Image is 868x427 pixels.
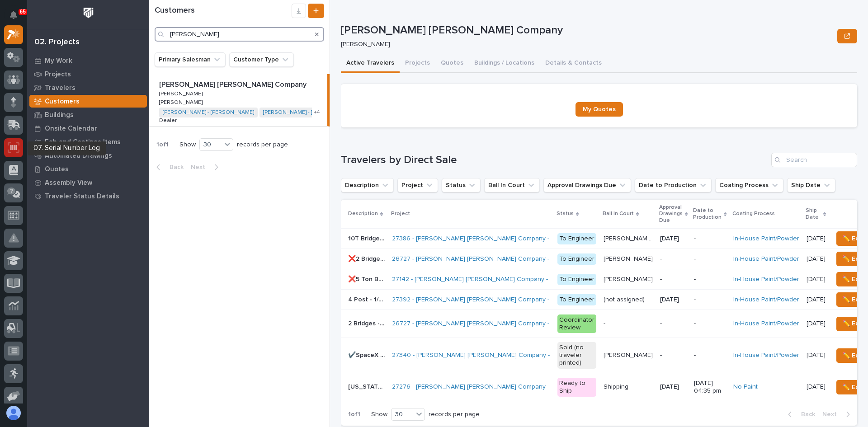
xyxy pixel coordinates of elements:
button: Next [819,410,857,418]
div: 30 [392,410,413,419]
p: Traveler Status Details [45,192,119,201]
a: Buildings [27,108,149,122]
span: Back [164,163,184,171]
p: Ben Lee Miller [604,233,655,243]
button: Project [397,178,438,192]
div: Coordinator Review [557,314,596,333]
p: 10T Bridge Kit with Risers, Includes drawings [348,233,387,243]
p: - [694,276,726,283]
p: Virginia Transformer Building 38, Shipping Dept - Modify hoist gauge from 78" to 87" [348,381,387,391]
p: [PERSON_NAME] [159,89,204,97]
span: My Quotes [583,106,616,113]
button: Ball In Court [484,178,540,192]
p: Leighton Yoder [604,253,655,263]
a: In-House Paint/Powder [733,352,799,359]
p: Status [557,209,574,219]
p: Show [371,411,387,418]
a: In-House Paint/Powder [733,296,799,304]
button: Projects [400,54,435,73]
a: 26727 - [PERSON_NAME] [PERSON_NAME] Company - AF Steel - 10 Ton Bridges [392,255,624,263]
p: Description [348,209,378,219]
p: - [694,255,726,263]
a: My Work [27,54,149,67]
a: Onsite Calendar [27,122,149,135]
h1: Travelers by Direct Sale [341,154,768,167]
a: 27340 - [PERSON_NAME] [PERSON_NAME] Company - 1 Ton Crane System [392,352,609,359]
img: Workspace Logo [80,5,97,21]
span: Next [822,410,842,418]
p: [PERSON_NAME] [PERSON_NAME] Company [159,79,308,89]
a: Travelers [27,81,149,94]
a: 27142 - [PERSON_NAME] [PERSON_NAME] Company - AF Steel - 5 Ton Bridges [392,276,620,283]
p: Project [391,209,410,219]
button: Primary Salesman [155,52,226,67]
a: Assembly View [27,176,149,189]
p: Travelers [45,84,75,92]
p: records per page [429,411,480,418]
button: Status [442,178,481,192]
p: Ship Date [806,206,821,222]
p: Zac Lechlitner [604,274,655,283]
a: Quotes [27,162,149,176]
p: - [604,318,607,328]
button: Coating Process [715,178,783,192]
a: 27392 - [PERSON_NAME] [PERSON_NAME] Company - UCT - 1/2 Ton Monorail [392,296,617,304]
p: Ashton Bontrager [604,350,655,359]
button: Notifications [4,5,23,24]
button: Details & Contacts [540,54,607,73]
a: Automated Drawings [27,149,149,162]
button: Approval Drawings Due [543,178,631,192]
button: Back [149,163,187,171]
p: - [660,320,687,328]
span: Next [191,163,211,171]
button: Date to Production [635,178,712,192]
p: [DATE] [807,320,826,328]
p: 2 Bridges - 46' 8-3/4" Bridges [348,318,387,328]
a: In-House Paint/Powder [733,276,799,283]
a: In-House Paint/Powder [733,255,799,263]
p: - [694,352,726,359]
p: 1 of 1 [341,404,368,426]
p: [DATE] [660,296,687,304]
h1: Customers [155,6,292,16]
div: 02. Projects [34,38,80,47]
input: Search [771,153,857,167]
div: To Engineer [557,253,596,265]
div: Notifications65 [11,11,23,25]
input: Search [155,27,324,42]
p: [DATE] [807,383,826,391]
a: No Paint [733,383,758,391]
a: [PERSON_NAME] - [PERSON_NAME] [263,109,354,116]
p: Assembly View [45,179,92,187]
a: In-House Paint/Powder [733,320,799,328]
p: ✔️SpaceX - Hawthorne - 1 Ton Crane System [348,350,387,359]
button: users-avatar [4,404,23,422]
p: Show [179,141,196,149]
p: ❌5 Ton Bridges [348,274,387,283]
p: Shipping [604,381,630,391]
p: - [694,296,726,304]
p: Automated Drawings [45,152,112,160]
a: [PERSON_NAME] - [PERSON_NAME] [163,109,254,116]
p: [DATE] [807,235,826,243]
span: + 4 [314,110,320,115]
button: Back [781,410,819,418]
p: 65 [20,9,26,15]
div: To Engineer [557,233,596,244]
a: In-House Paint/Powder [733,235,799,243]
a: My Quotes [576,102,623,117]
p: Date to Production [693,206,722,222]
p: Projects [45,70,71,79]
p: [DATE] [660,235,687,243]
a: 26727 - [PERSON_NAME] [PERSON_NAME] Company - AF Steel - 10 Ton Bridges [392,320,624,328]
p: [PERSON_NAME] [341,41,830,48]
p: [DATE] 04:35 pm [694,380,726,395]
p: Ball In Court [603,209,634,219]
p: Coating Process [732,209,775,219]
p: - [660,276,687,283]
p: [DATE] [807,352,826,359]
button: Next [187,163,226,171]
p: 4 Post - 1/2 Ton Monorail [348,294,387,304]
